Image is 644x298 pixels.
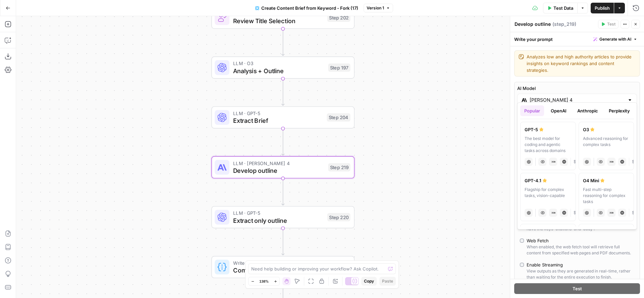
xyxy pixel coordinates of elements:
[527,244,634,256] div: When enabled, the web fetch tool will retrieve full content from specified web pages and PDF docu...
[527,261,563,268] div: Enable Streaming
[583,187,630,205] div: Fast multi-step reasoning for complex tasks
[632,159,637,165] span: Cost tier
[583,126,630,133] div: O3
[233,259,324,266] span: Write Liquid Text
[605,105,634,116] button: Perplexity
[591,3,614,13] button: Publish
[327,13,351,22] div: Step 202
[211,7,355,29] div: Human ReviewReview Title SelectionStep 202
[233,266,324,275] span: Combine Brief
[364,4,393,12] button: Version 1
[547,105,571,116] button: OpenAI
[233,110,323,117] span: LLM · GPT-5
[595,5,610,11] span: Publish
[527,268,634,280] div: View outputs as they are generated in real-time, rather than waiting for the entire execution to ...
[591,35,640,44] button: Generate with AI
[328,163,350,171] div: Step 219
[379,277,396,286] button: Paste
[282,29,284,56] g: Edge from step_202 to step_197
[520,239,524,243] input: Web FetchWhen enabled, the web fetch tool will retrieve full content from specified web pages and...
[211,56,355,79] div: LLM · O3Analysis + OutlineStep 197
[233,209,324,217] span: LLM · GPT-5
[574,210,579,216] span: Cost tier
[530,97,625,103] input: Select a model
[211,156,355,179] div: LLM · [PERSON_NAME] 4Develop outlineStep 219
[261,5,358,11] span: Create Content Brief from Keyword - Fork (17)
[583,177,630,184] div: O4 Mini
[514,283,640,294] button: Test
[282,228,284,255] g: Edge from step_220 to step_205
[520,105,544,116] button: Popular
[233,60,324,67] span: LLM · O3
[574,159,579,165] span: Cost tier
[211,256,355,278] div: Write Liquid TextCombine BriefStep 205
[525,136,572,154] div: The best model for coding and agentic tasks across domains
[361,277,377,286] button: Copy
[543,3,577,13] button: Test Data
[233,166,324,175] span: Develop outline
[367,5,384,11] span: Version 1
[327,213,351,221] div: Step 220
[527,237,549,244] div: Web Fetch
[282,179,284,205] g: Edge from step_219 to step_220
[527,53,636,73] textarea: Analyzes low and high authority articles to provide insights on keyword rankings and content stra...
[233,16,324,26] span: Review Title Selection
[233,159,324,167] span: LLM · [PERSON_NAME] 4
[525,187,572,205] div: Flagship for complex tasks, vision-capable
[251,3,362,13] button: Create Content Brief from Keyword - Fork (17)
[599,36,631,42] span: Generate with AI
[510,32,644,46] div: Write your prompt
[282,79,284,105] g: Edge from step_197 to step_204
[573,285,582,292] span: Test
[382,278,393,284] span: Paste
[525,177,572,184] div: GPT-4.1
[364,278,374,284] span: Copy
[525,126,572,133] div: GPT-5
[328,63,350,72] div: Step 197
[583,136,630,154] div: Advanced reasoning for complex tasks
[211,106,355,129] div: LLM · GPT-5Extract BriefStep 204
[233,116,323,126] span: Extract Brief
[520,263,524,267] input: Enable StreamingView outputs as they are generated in real-time, rather than waiting for the enti...
[598,20,619,29] button: Test
[553,5,573,11] span: Test Data
[573,105,602,116] button: Anthropic
[233,216,324,225] span: Extract only outline
[607,21,615,27] span: Test
[632,210,635,216] span: Cost tier
[211,206,355,228] div: LLM · GPT-5Extract only outlineStep 220
[515,21,551,28] textarea: Develop outline
[282,129,284,155] g: Edge from step_204 to step_219
[233,66,324,76] span: Analysis + Outline
[259,279,269,284] span: 138%
[552,21,576,28] span: ( step_219 )
[327,113,350,122] div: Step 204
[517,85,637,92] label: AI Model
